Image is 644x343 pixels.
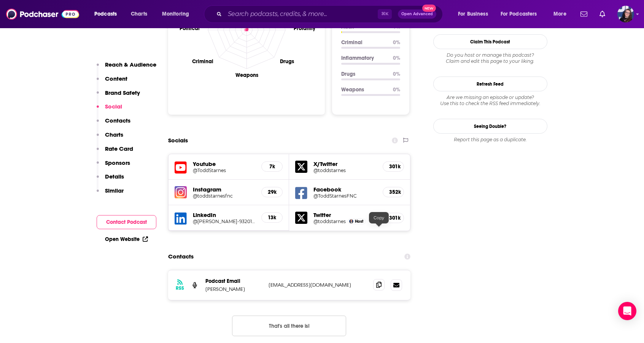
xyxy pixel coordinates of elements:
h5: 301k [389,215,398,221]
p: Contacts [105,117,130,124]
h5: 7k [268,163,276,170]
a: @toddstarnesfnc [193,193,256,199]
img: Podchaser - Follow, Share and Rate Podcasts [6,7,79,21]
h3: RSS [176,285,184,291]
button: Rate Card [97,145,133,159]
button: Similar [97,187,124,201]
p: Criminal [341,39,387,46]
p: Rate Card [105,145,133,152]
span: Open Advanced [401,12,433,16]
p: 0 % [393,39,400,46]
button: open menu [453,8,498,20]
div: Open Intercom Messenger [618,302,636,320]
button: Social [97,103,122,117]
p: 0 % [393,71,400,77]
h5: 13k [268,214,276,221]
a: @toddstarnes [313,168,377,173]
p: [PERSON_NAME] [205,286,262,292]
div: Copy [369,212,389,223]
button: Claim This Podcast [433,34,547,49]
button: Open AdvancedNew [398,10,436,19]
div: Report this page as a duplicate. [433,137,547,143]
text: Weapons [235,72,258,78]
h5: Instagram [193,186,256,193]
button: Nothing here. [232,316,346,336]
button: Reach & Audience [97,61,156,75]
img: User Profile [617,6,634,22]
h5: 301k [389,163,398,170]
a: Seeing Double? [433,119,547,134]
span: For Business [458,9,488,19]
h5: 29k [268,189,276,195]
button: open menu [496,8,548,20]
h5: Facebook [313,186,377,193]
a: Show notifications dropdown [577,8,590,21]
p: 0 % [393,86,400,93]
h5: LinkedIn [193,211,256,219]
span: New [422,5,436,12]
img: iconImage [175,186,187,198]
button: Charts [97,131,123,145]
p: Reach & Audience [105,61,156,68]
p: Weapons [341,86,387,93]
a: @[PERSON_NAME]-932016170 [193,219,256,224]
span: Host [355,219,363,224]
span: Logged in as CallieDaruk [617,6,634,22]
h5: X/Twitter [313,160,377,168]
span: Charts [131,9,147,19]
a: Charts [126,8,152,20]
button: Details [97,173,124,187]
p: Content [105,75,127,82]
span: Monitoring [162,9,189,19]
p: Similar [105,187,124,194]
button: Show profile menu [617,6,634,22]
button: Contact Podcast [97,215,156,229]
a: Show notifications dropdown [596,8,608,21]
text: Drugs [280,58,294,65]
p: Charts [105,131,123,138]
p: Inflammatory [341,55,387,61]
h5: Twitter [313,211,377,219]
p: Brand Safety [105,89,140,96]
p: Social [105,103,122,110]
span: Do you host or manage this podcast? [433,52,547,58]
p: Details [105,173,124,180]
div: Search podcasts, credits, & more... [211,5,450,23]
div: Are we missing an episode or update? Use this to check the RSS feed immediately. [433,94,547,107]
h2: Contacts [168,249,194,264]
h5: 352k [389,189,398,195]
button: Refresh Feed [433,77,547,91]
h2: Socials [168,133,188,148]
span: For Podcasters [501,9,537,19]
button: open menu [548,8,576,20]
button: Brand Safety [97,89,140,103]
p: Sponsors [105,159,130,166]
p: 0 % [393,55,400,61]
a: @ToddStarnesFNC [313,193,377,199]
button: open menu [157,8,199,20]
span: Podcasts [94,9,117,19]
span: ⌘ K [378,9,392,19]
a: @ToddStarnes [193,168,256,173]
button: Sponsors [97,159,130,173]
button: Contacts [97,117,130,131]
button: open menu [89,8,127,20]
a: @toddstarnes [313,219,346,224]
p: Podcast Email [205,278,262,284]
a: Open Website [105,236,148,242]
p: Drugs [341,71,387,77]
input: Search podcasts, credits, & more... [225,8,378,20]
p: [EMAIL_ADDRESS][DOMAIN_NAME] [269,282,367,288]
div: Claim and edit this page to your liking. [433,52,547,64]
text: Criminal [192,58,213,65]
h5: Youtube [193,160,256,168]
img: Todd Starnes [349,219,353,223]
